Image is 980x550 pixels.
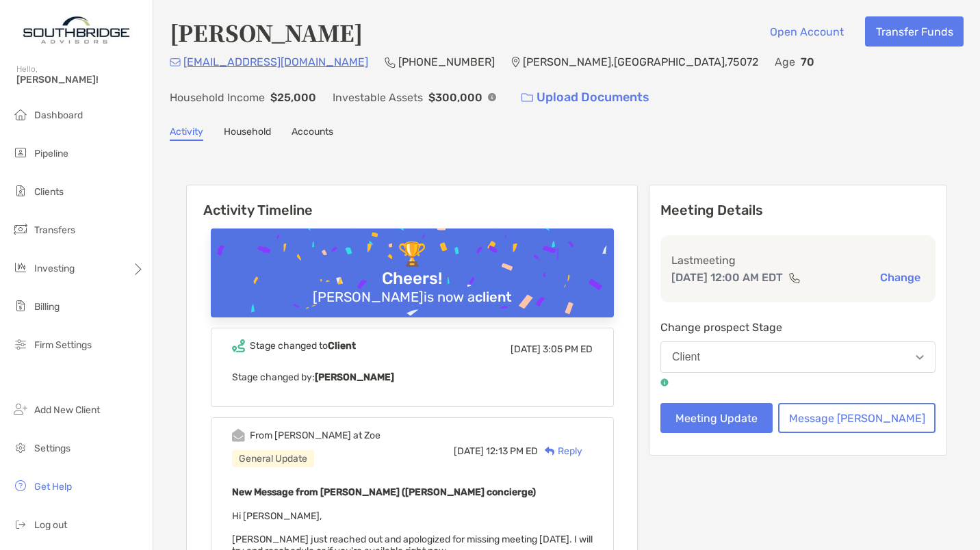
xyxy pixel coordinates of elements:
img: firm-settings icon [12,336,29,352]
p: [PERSON_NAME] , [GEOGRAPHIC_DATA] , 75072 [523,53,758,70]
button: Message [PERSON_NAME] [778,403,936,433]
span: Transfers [34,224,75,236]
span: 3:05 PM ED [543,343,593,355]
img: clients icon [12,183,29,199]
b: [PERSON_NAME] [315,371,394,383]
span: [DATE] [511,343,541,355]
span: Add New Client [34,404,100,416]
p: $25,000 [270,89,316,106]
p: 70 [801,53,814,70]
a: Household [224,126,271,141]
div: Reply [538,444,582,458]
p: $300,000 [428,89,482,106]
img: Reply icon [545,447,555,456]
span: Dashboard [34,109,83,121]
p: [DATE] 12:00 AM EDT [671,269,783,286]
p: Meeting Details [660,202,936,219]
p: Age [775,53,795,70]
h4: [PERSON_NAME] [170,16,363,48]
p: Change prospect Stage [660,319,936,336]
p: [EMAIL_ADDRESS][DOMAIN_NAME] [183,53,368,70]
img: add_new_client icon [12,401,29,417]
img: Info Icon [488,93,496,101]
a: Accounts [292,126,333,141]
img: tooltip [660,378,669,387]
img: Zoe Logo [16,5,136,55]
a: Upload Documents [513,83,658,112]
p: Last meeting [671,252,925,269]
div: [PERSON_NAME] is now a [307,289,517,305]
img: get-help icon [12,477,29,494]
img: dashboard icon [12,106,29,122]
button: Transfer Funds [865,16,964,47]
b: client [475,289,512,305]
h6: Activity Timeline [187,185,637,218]
p: Household Income [170,89,265,106]
span: Investing [34,263,75,274]
p: Investable Assets [333,89,423,106]
b: New Message from [PERSON_NAME] ([PERSON_NAME] concierge) [232,486,536,498]
div: General Update [232,450,314,467]
img: Event icon [232,339,245,352]
span: [DATE] [454,445,484,457]
span: Log out [34,519,67,531]
span: Get Help [34,481,72,493]
p: [PHONE_NUMBER] [398,53,495,70]
div: Client [672,351,700,363]
span: Pipeline [34,148,68,159]
img: Phone Icon [385,57,396,68]
img: Open dropdown arrow [916,355,924,360]
div: From [PERSON_NAME] at Zoe [250,430,381,441]
img: Confetti [211,228,614,347]
img: Event icon [232,429,245,442]
button: Meeting Update [660,403,773,433]
button: Open Account [759,16,854,47]
span: Clients [34,186,64,198]
span: Settings [34,443,70,454]
span: [PERSON_NAME]! [16,74,144,86]
a: Activity [170,126,203,141]
span: Firm Settings [34,339,92,351]
span: 12:13 PM ED [486,445,538,457]
img: Location Icon [511,57,520,68]
img: communication type [788,272,801,283]
button: Change [876,270,925,285]
span: Billing [34,301,60,313]
button: Client [660,341,936,373]
img: billing icon [12,298,29,314]
img: Email Icon [170,58,181,66]
img: button icon [521,93,533,103]
img: logout icon [12,516,29,532]
div: 🏆 [392,241,432,269]
img: transfers icon [12,221,29,237]
div: Cheers! [376,269,448,289]
img: settings icon [12,439,29,456]
b: Client [328,340,356,352]
div: Stage changed to [250,340,356,352]
p: Stage changed by: [232,369,593,386]
img: investing icon [12,259,29,276]
img: pipeline icon [12,144,29,161]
